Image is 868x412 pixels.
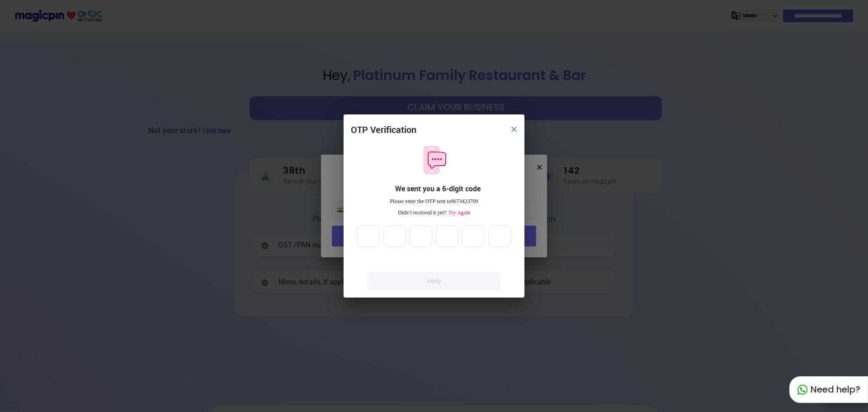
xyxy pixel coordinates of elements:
img: 8zTxi7IzMsfkYqyYgBgfvSHvmzQA9juT1O3mhMgBDT8p5s20zMZ2JbefE1IEBlkXHwa7wAFxGwdILBLhkAAAAASUVORK5CYII= [511,127,517,132]
div: Please enter the OTP sent to 9673423709 [351,198,517,205]
div: Need help? [789,376,868,403]
span: Try Again [446,209,470,216]
button: close [506,121,522,137]
div: We sent you a 6-digit code [358,184,517,194]
a: Verify [368,272,500,290]
img: whatapp_green.7240e66a.svg [797,384,808,395]
div: OTP Verification [351,123,416,137]
img: otpMessageIcon.11fa9bf9.svg [419,145,449,175]
div: Didn’t received it yet? [351,209,517,217]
